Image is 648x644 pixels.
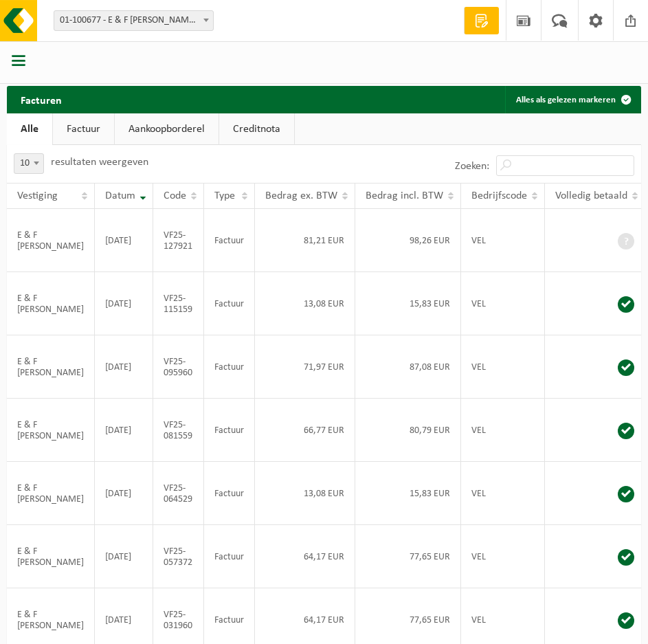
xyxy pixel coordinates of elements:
[95,399,153,462] td: [DATE]
[461,272,545,335] td: VEL
[105,190,135,201] span: Datum
[355,399,461,462] td: 80,79 EUR
[255,272,355,335] td: 13,08 EUR
[7,335,95,399] td: E & F [PERSON_NAME]
[461,462,545,525] td: VEL
[14,154,43,173] span: 10
[255,335,355,399] td: 71,97 EUR
[214,190,235,201] span: Type
[115,113,219,145] a: Aankoopborderel
[7,113,52,145] a: Alle
[355,209,461,272] td: 98,26 EUR
[265,190,337,201] span: Bedrag ex. BTW
[555,190,627,201] span: Volledig betaald
[255,462,355,525] td: 13,08 EUR
[95,335,153,399] td: [DATE]
[95,525,153,588] td: [DATE]
[7,399,95,462] td: E & F [PERSON_NAME]
[366,190,443,201] span: Bedrag incl. BTW
[7,272,95,335] td: E & F [PERSON_NAME]
[471,190,527,201] span: Bedrijfscode
[461,335,545,399] td: VEL
[153,525,204,588] td: VF25-057372
[355,335,461,399] td: 87,08 EUR
[95,209,153,272] td: [DATE]
[153,399,204,462] td: VF25-081559
[153,209,204,272] td: VF25-127921
[95,462,153,525] td: [DATE]
[95,272,153,335] td: [DATE]
[164,190,186,201] span: Code
[255,209,355,272] td: 81,21 EUR
[255,525,355,588] td: 64,17 EUR
[204,399,255,462] td: Factuur
[153,272,204,335] td: VF25-115159
[54,11,213,30] span: 01-100677 - E & F ROGGE - DEINZE
[17,190,58,201] span: Vestiging
[461,399,545,462] td: VEL
[7,525,95,588] td: E & F [PERSON_NAME]
[355,272,461,335] td: 15,83 EUR
[355,462,461,525] td: 15,83 EUR
[204,335,255,399] td: Factuur
[53,113,114,145] a: Factuur
[461,525,545,588] td: VEL
[204,209,255,272] td: Factuur
[204,272,255,335] td: Factuur
[455,161,489,172] label: Zoeken:
[51,157,148,168] label: resultaten weergeven
[153,335,204,399] td: VF25-095960
[54,10,214,31] span: 01-100677 - E & F ROGGE - DEINZE
[7,209,95,272] td: E & F [PERSON_NAME]
[355,525,461,588] td: 77,65 EUR
[153,462,204,525] td: VF25-064529
[14,153,44,174] span: 10
[204,462,255,525] td: Factuur
[505,86,640,113] button: Alles als gelezen markeren
[219,113,294,145] a: Creditnota
[255,399,355,462] td: 66,77 EUR
[204,525,255,588] td: Factuur
[7,86,76,113] h2: Facturen
[7,462,95,525] td: E & F [PERSON_NAME]
[461,209,545,272] td: VEL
